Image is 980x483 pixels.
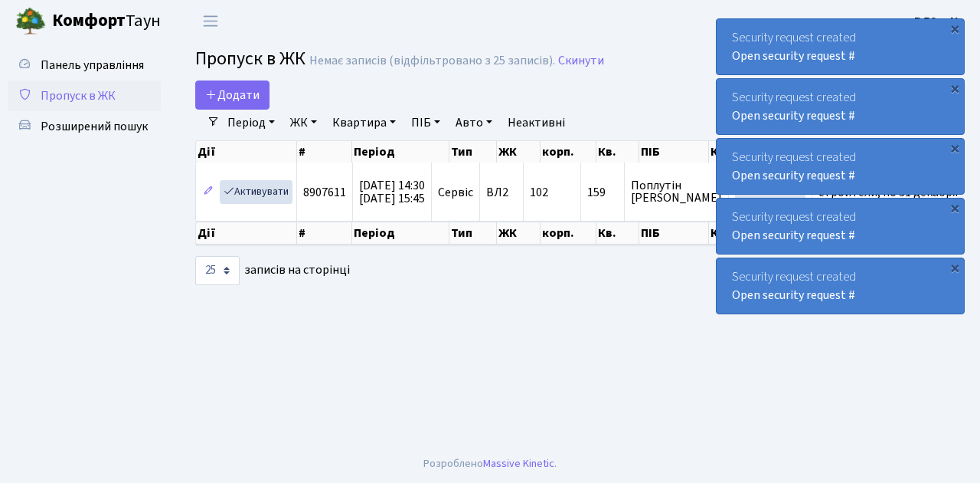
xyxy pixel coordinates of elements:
span: 102 [530,184,548,201]
div: Security request created [717,258,964,314]
a: Панель управління [8,50,161,80]
a: Скинути [558,54,604,68]
th: Період [352,222,449,245]
a: ВЛ2 -. К. [914,12,962,31]
a: Пропуск в ЖК [8,80,161,111]
img: logo.png [15,6,46,37]
div: Немає записів (відфільтровано з 25 записів). [309,54,555,68]
a: Open security request # [732,287,855,304]
span: Пропуск в ЖК [195,45,305,72]
div: × [947,21,962,36]
span: Панель управління [41,57,144,74]
button: Переключити навігацію [191,8,230,34]
th: Дії [196,222,297,245]
div: Security request created [717,19,964,74]
span: Сервіс [438,186,473,199]
th: ЖК [497,222,541,245]
th: корп. [541,222,596,245]
div: Security request created [717,199,964,254]
a: Open security request # [732,227,855,244]
a: ЖК [284,110,323,136]
a: ПІБ [405,110,446,136]
span: Додати [205,87,260,103]
div: × [947,200,962,215]
th: Період [352,141,449,163]
th: Кв. [596,141,639,163]
th: Контакти [709,222,787,245]
th: корп. [541,141,596,163]
th: ПІБ [639,141,709,163]
a: Додати [195,80,269,110]
span: Розширений пошук [41,118,148,135]
th: Дії [196,141,297,163]
th: # [297,141,352,163]
select: записів на сторінці [195,256,240,285]
span: 8907611 [303,184,346,201]
span: ВЛ2 [486,186,517,199]
div: Security request created [717,139,964,194]
a: Активувати [220,180,292,204]
b: Комфорт [52,8,126,33]
a: Open security request # [732,167,855,184]
div: × [947,260,962,275]
a: Період [221,110,281,136]
a: Квартира [326,110,402,136]
a: Open security request # [732,48,855,64]
div: Security request created [717,79,964,134]
th: Тип [449,141,497,163]
th: # [297,222,352,245]
span: Поплутін [PERSON_NAME] [631,179,722,204]
div: × [947,140,962,156]
a: Неактивні [501,110,571,136]
label: записів на сторінці [195,256,350,285]
a: Open security request # [732,107,855,124]
span: Пропуск в ЖК [41,87,116,104]
th: Кв. [596,222,639,245]
a: Авто [449,110,498,136]
th: Контакти [709,141,787,163]
span: 159 [587,186,618,199]
th: ПІБ [639,222,709,245]
div: Розроблено . [423,455,557,472]
a: Massive Kinetic [483,455,554,472]
a: Розширений пошук [8,111,161,142]
span: [DATE] 14:30 [DATE] 15:45 [359,177,425,207]
th: Тип [449,222,497,245]
div: × [947,80,962,96]
b: ВЛ2 -. К. [914,13,962,30]
span: Таун [52,8,161,34]
th: ЖК [497,141,541,163]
